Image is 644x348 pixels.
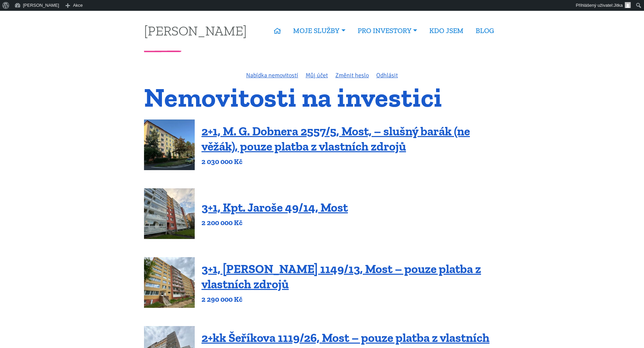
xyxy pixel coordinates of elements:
[201,218,348,227] p: 2 200 000 Kč
[201,200,348,215] a: 3+1, Kpt. Jaroše 49/14, Most
[144,24,247,37] a: [PERSON_NAME]
[614,3,623,8] span: Jitka
[144,86,500,109] h1: Nemovitosti na investici
[201,157,500,166] p: 2 030 000 Kč
[201,262,481,291] a: 3+1, [PERSON_NAME] 1149/13, Most – pouze platba z vlastních zdrojů
[246,72,298,79] a: Nabídka nemovitostí
[423,23,470,38] a: KDO JSEM
[376,72,398,79] a: Odhlásit
[287,23,351,38] a: MOJE SLUŽBY
[335,72,369,79] a: Změnit heslo
[201,295,500,304] p: 2 290 000 Kč
[470,23,500,38] a: BLOG
[201,124,470,154] a: 2+1, M. G. Dobnera 2557/5, Most, – slušný barák (ne věžák), pouze platba z vlastních zdrojů
[352,23,423,38] a: PRO INVESTORY
[306,72,328,79] a: Můj účet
